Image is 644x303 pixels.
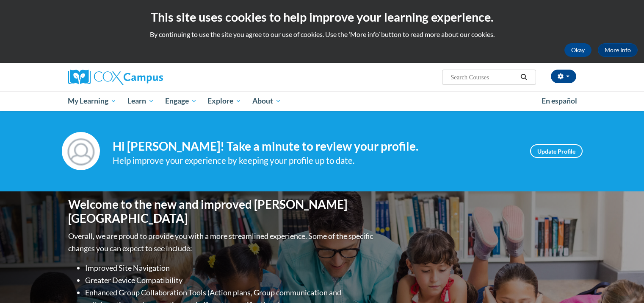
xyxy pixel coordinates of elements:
[202,91,247,111] a: Explore
[63,91,122,111] a: My Learning
[160,91,202,111] a: Engage
[247,91,287,111] a: About
[517,72,530,82] button: Search
[68,197,375,226] h1: Welcome to the new and improved [PERSON_NAME][GEOGRAPHIC_DATA]
[62,132,100,170] img: Profile Image
[6,30,638,39] p: By continuing to use the site you agree to our use of cookies. Use the ‘More info’ button to read...
[68,70,229,85] a: Cox Campus
[122,91,160,111] a: Learn
[85,274,375,286] li: Greater Device Compatibility
[207,96,241,106] span: Explore
[68,96,116,106] span: My Learning
[68,230,375,255] p: Overall, we are proud to provide you with a more streamlined experience. Some of the specific cha...
[450,72,517,82] input: Search Courses
[85,262,375,274] li: Improved Site Navigation
[6,8,638,25] h2: This site uses cookies to help improve your learning experience.
[127,96,154,106] span: Learn
[598,43,638,57] a: More Info
[55,91,589,111] div: Main menu
[551,70,576,83] button: Account Settings
[68,70,163,85] img: Cox Campus
[113,139,517,154] h4: Hi [PERSON_NAME]! Take a minute to review your profile.
[252,96,281,106] span: About
[530,144,583,158] a: Update Profile
[610,269,637,296] iframe: Button to launch messaging window
[564,43,591,57] button: Okay
[113,154,517,168] div: Help improve your experience by keeping your profile up to date.
[536,92,583,110] a: En español
[165,96,197,106] span: Engage
[542,96,577,105] span: En español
